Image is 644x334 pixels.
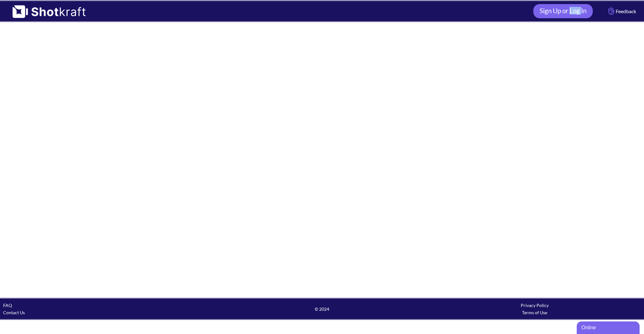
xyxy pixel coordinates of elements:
[3,303,12,308] a: FAQ
[533,4,593,18] a: Sign Up or Log In
[216,305,428,313] span: © 2024
[577,320,641,334] iframe: chat widget
[607,8,636,15] span: Feedback
[428,309,641,316] div: Terms of Use
[3,310,25,315] a: Contact Us
[428,302,641,309] div: Privacy Policy
[607,6,616,16] img: Hand Icon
